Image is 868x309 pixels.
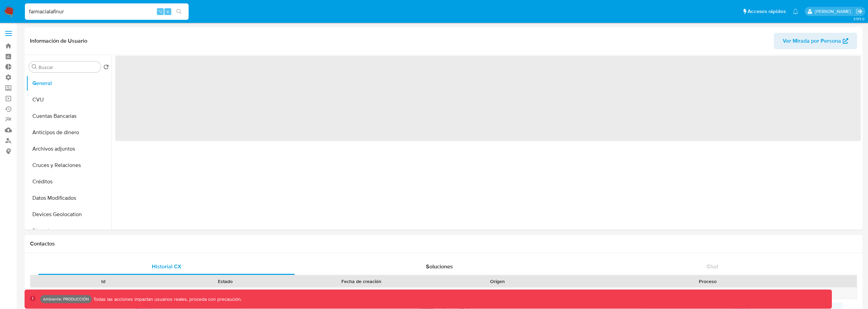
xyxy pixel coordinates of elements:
button: CVU [26,92,112,108]
a: Salir [856,8,863,15]
p: kevin.palacios@mercadolibre.com [815,8,853,15]
div: [DATE] 10:49:22 [286,287,437,299]
button: Anticipos de dinero [26,124,112,141]
div: Origen [441,278,554,285]
input: Buscar [39,64,98,70]
span: Chat [707,263,718,270]
button: Cruces y Relaciones [26,157,112,173]
div: 385052128 [42,287,164,299]
div: finished [164,287,286,299]
button: Direcciones [26,223,112,239]
p: Todas las acciones impactan usuarios reales, proceda con precaución. [92,296,242,303]
button: Ver Mirada por Persona [774,33,857,49]
h1: Información de Usuario [30,38,87,44]
div: SUPPORT_WIDGET_MP [437,287,559,299]
div: Money in [559,287,857,299]
button: Datos Modificados [26,190,112,206]
button: Buscar [32,64,37,70]
input: Buscar usuario o caso... [25,7,189,16]
p: Ambiente: PRODUCCIÓN [43,298,89,300]
span: ⌥ [158,8,163,15]
h1: Contactos [30,240,857,247]
span: Accesos rápidos [748,8,786,15]
span: ‌ [115,56,861,141]
span: Ver Mirada por Persona [783,33,841,49]
span: s [167,8,169,15]
div: Estado [169,278,282,285]
button: Archivos adjuntos [26,141,112,157]
div: Fecha de creación [291,278,432,285]
button: Créditos [26,173,112,190]
div: Id [47,278,160,285]
span: Historial CX [152,263,181,270]
a: Notificaciones [793,9,798,14]
button: General [26,75,112,92]
button: Cuentas Bancarias [26,108,112,124]
div: Proceso [563,278,852,285]
button: search-icon [172,7,186,16]
button: Volver al orden por defecto [103,64,109,72]
span: Soluciones [426,263,453,270]
button: Devices Geolocation [26,206,112,223]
